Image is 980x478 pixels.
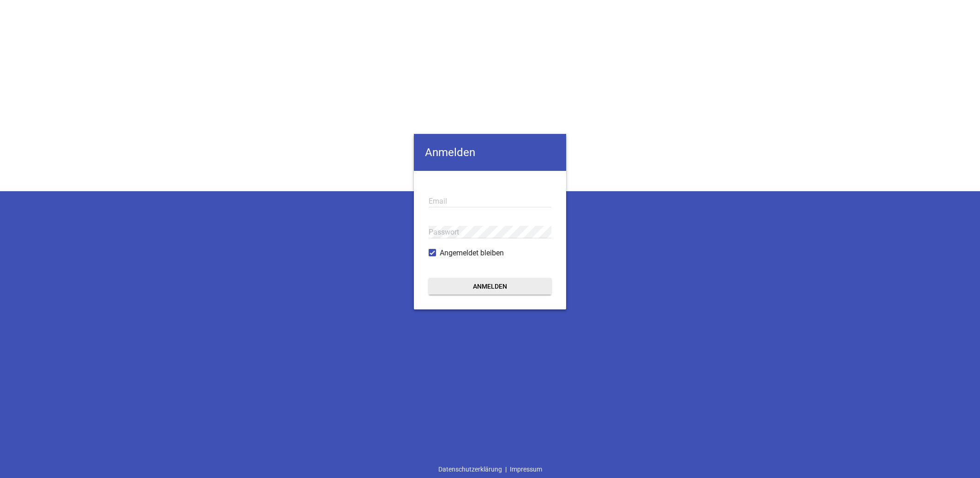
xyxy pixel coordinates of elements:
a: Datenschutzerklärung [435,460,505,478]
span: Angemeldet bleiben [440,248,504,259]
h4: Anmelden [414,134,566,171]
button: Anmelden [429,278,551,295]
a: Impressum [507,460,545,478]
div: | [435,460,545,478]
